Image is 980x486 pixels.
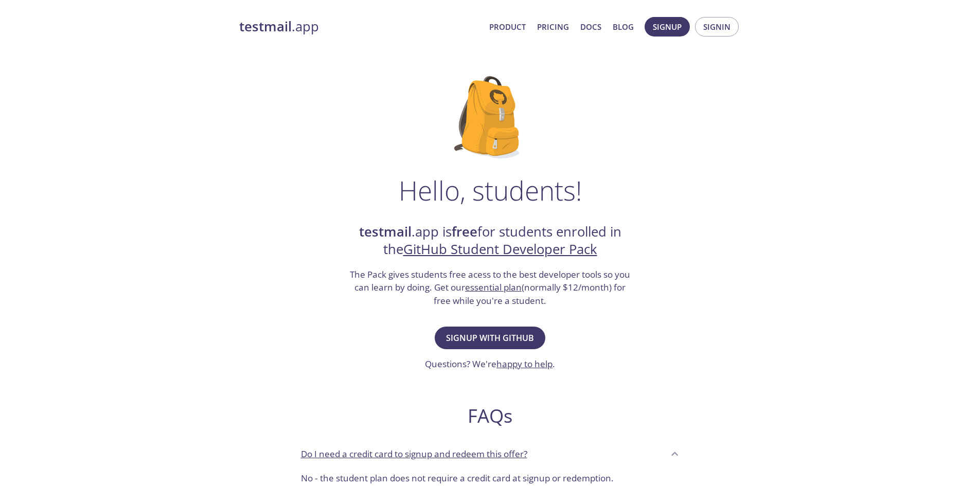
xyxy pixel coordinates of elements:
[703,20,730,33] span: Signin
[349,223,632,259] h2: .app is for students enrolled in the
[301,472,680,485] p: No - the student plan does not require a credit card at signup or redemption.
[293,404,688,427] h2: FAQs
[537,20,569,33] a: Pricing
[653,20,682,33] span: Signup
[465,281,522,293] a: essential plan
[425,357,555,371] h3: Questions? We're .
[349,268,632,308] h3: The Pack gives students free acess to the best developer tools so you can learn by doing. Get our...
[645,17,690,37] button: Signup
[580,20,601,33] a: Docs
[435,327,545,349] button: Signup with GitHub
[399,175,582,206] h1: Hello, students!
[403,240,597,258] a: GitHub Student Developer Pack
[293,440,688,467] div: Do I need a credit card to signup and redeem this offer?
[359,223,412,241] strong: testmail
[496,358,553,370] a: happy to help
[446,331,534,345] span: Signup with GitHub
[239,17,292,35] strong: testmail
[452,223,477,241] strong: free
[695,17,739,37] button: Signin
[301,447,527,461] p: Do I need a credit card to signup and redeem this offer?
[454,76,526,158] img: github-student-backpack.png
[239,18,481,35] a: testmail.app
[489,20,526,33] a: Product
[613,20,634,33] a: Blog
